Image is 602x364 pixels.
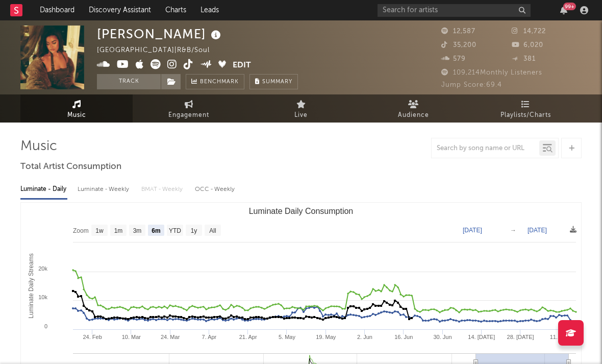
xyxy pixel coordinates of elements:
[441,42,476,48] span: 35,200
[378,4,531,17] input: Search for artists
[191,227,197,234] text: 1y
[202,334,217,340] text: 7. Apr
[563,3,576,10] div: 99 +
[20,161,121,173] span: Total Artist Consumption
[44,323,47,329] text: 0
[73,227,89,234] text: Zoom
[97,74,161,89] button: Track
[95,227,104,234] text: 1w
[97,26,223,42] div: [PERSON_NAME]
[512,56,536,62] span: 381
[441,28,475,35] span: 12,587
[316,334,336,340] text: 19. May
[432,144,539,153] input: Search by song name or URL
[510,227,516,234] text: →
[168,109,209,122] span: Engagement
[469,94,582,123] a: Playlists/Charts
[78,181,131,198] div: Luminate - Weekly
[38,265,47,272] text: 20k
[294,109,308,122] span: Live
[433,334,451,340] text: 30. Jun
[560,6,567,14] button: 99+
[512,28,546,35] span: 14,722
[209,227,216,234] text: All
[262,79,292,85] span: Summary
[245,94,357,123] a: Live
[279,334,296,340] text: 5. May
[169,227,181,234] text: YTD
[528,227,547,234] text: [DATE]
[195,181,236,198] div: OCC - Weekly
[200,76,239,88] span: Benchmark
[441,82,502,88] span: Jump Score: 69.4
[20,94,133,123] a: Music
[83,334,102,340] text: 24. Feb
[97,44,221,57] div: [GEOGRAPHIC_DATA] | R&B/Soul
[186,74,244,89] a: Benchmark
[441,69,542,76] span: 109,214 Monthly Listeners
[550,334,569,340] text: 11. Aug
[122,334,141,340] text: 10. Mar
[67,109,86,122] span: Music
[357,94,469,123] a: Audience
[441,56,466,62] span: 579
[507,334,534,340] text: 28. [DATE]
[161,334,180,340] text: 24. Mar
[38,294,47,300] text: 10k
[249,207,354,215] text: Luminate Daily Consumption
[20,181,67,198] div: Luminate - Daily
[463,227,482,234] text: [DATE]
[133,227,142,234] text: 3m
[28,253,35,318] text: Luminate Daily Streams
[357,334,372,340] text: 2. Jun
[233,59,251,72] button: Edit
[152,227,160,234] text: 6m
[133,94,245,123] a: Engagement
[239,334,257,340] text: 21. Apr
[500,109,551,122] span: Playlists/Charts
[398,109,429,122] span: Audience
[468,334,495,340] text: 14. [DATE]
[249,74,298,89] button: Summary
[394,334,413,340] text: 16. Jun
[114,227,123,234] text: 1m
[512,42,543,48] span: 6,020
